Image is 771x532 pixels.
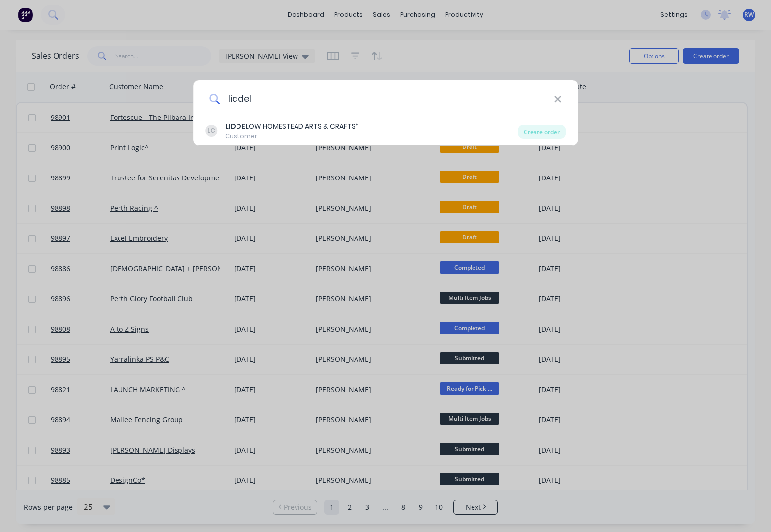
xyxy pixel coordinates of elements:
[220,80,554,118] input: Enter a customer name to create a new order...
[225,132,359,141] div: Customer
[225,121,249,131] b: LIDDEL
[225,121,359,132] div: OW HOMESTEAD ARTS & CRAFTS*
[205,125,217,137] div: LC
[518,125,566,139] div: Create order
